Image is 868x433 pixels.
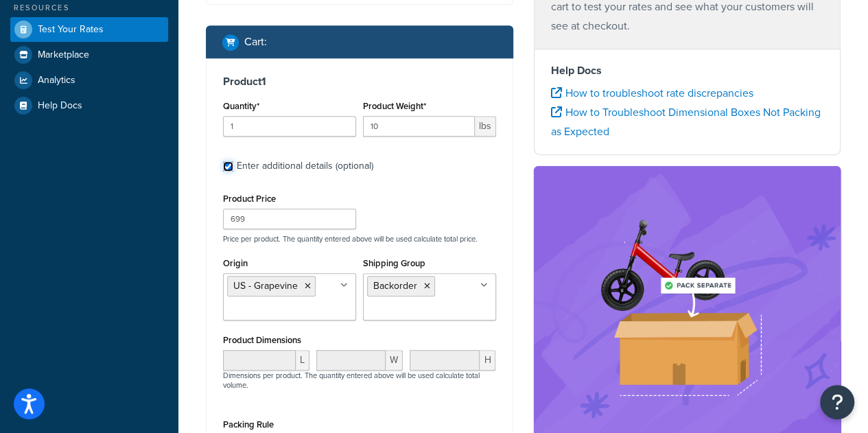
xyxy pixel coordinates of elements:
a: Marketplace [10,43,168,67]
a: Help Docs [10,93,168,118]
input: Enter additional details (optional) [223,161,233,172]
label: Quantity* [223,101,259,111]
span: Analytics [38,75,75,86]
span: Backorder [373,279,417,293]
label: Origin [223,258,248,268]
a: Test Your Rates [10,17,168,42]
span: H [480,350,495,371]
label: Product Dimensions [223,335,301,345]
button: Open Resource Center [820,385,854,419]
img: feature-image-dim-d40ad3071a2b3c8e08177464837368e35600d3c5e73b18a22c1e4bb210dc32ac.png [584,187,790,429]
a: Analytics [10,68,168,93]
h2: Cart : [244,36,267,48]
span: W [386,350,403,371]
span: L [296,350,309,371]
label: Packing Rule [223,419,274,430]
h4: Help Docs [551,62,824,79]
a: How to Troubleshoot Dimensional Boxes Not Packing as Expected [551,104,821,139]
label: Product Price [223,194,276,204]
p: Price per product. The quantity entered above will be used calculate total price. [220,234,500,244]
input: 0.0 [223,116,356,137]
div: Enter additional details (optional) [237,156,373,176]
span: lbs [475,116,496,137]
div: Resources [10,2,168,14]
label: Product Weight* [363,101,426,111]
span: US - Grapevine [233,279,298,293]
span: Marketplace [38,49,89,61]
span: Test Your Rates [38,24,104,36]
h3: Product 1 [223,75,496,89]
a: How to troubleshoot rate discrepancies [551,85,753,101]
input: 0.00 [363,116,475,137]
label: Shipping Group [363,258,425,268]
p: Dimensions per product. The quantity entered above will be used calculate total volume. [220,371,500,390]
span: Help Docs [38,100,82,112]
